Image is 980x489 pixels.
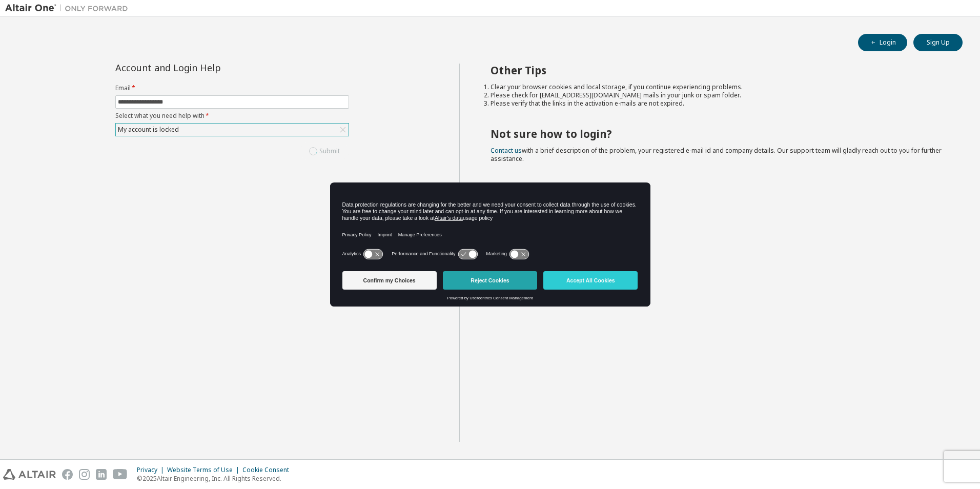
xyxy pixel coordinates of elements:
button: Login [858,34,907,51]
label: Select what you need help with [115,112,349,120]
img: linkedin.svg [96,469,107,480]
div: Privacy [137,466,167,474]
img: altair_logo.svg [3,469,56,480]
div: Account and Login Help [115,64,302,72]
div: Website Terms of Use [167,466,242,474]
span: with a brief description of the problem, your registered e-mail id and company details. Our suppo... [491,146,942,163]
div: My account is locked [116,124,349,136]
p: © 2025 Altair Engineering, Inc. All Rights Reserved. [137,474,295,483]
img: facebook.svg [62,469,73,480]
img: Altair One [5,3,133,13]
img: instagram.svg [79,469,90,480]
li: Please verify that the links in the activation e-mails are not expired. [491,99,945,108]
a: Contact us [491,146,522,155]
div: Cookie Consent [242,466,295,474]
img: youtube.svg [113,469,128,480]
li: Please check for [EMAIL_ADDRESS][DOMAIN_NAME] mails in your junk or spam folder. [491,91,945,99]
li: Clear your browser cookies and local storage, if you continue experiencing problems. [491,83,945,91]
div: My account is locked [116,124,180,135]
button: Sign Up [913,34,963,51]
h2: Not sure how to login? [491,127,945,140]
h2: Other Tips [491,64,945,77]
label: Email [115,84,349,92]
